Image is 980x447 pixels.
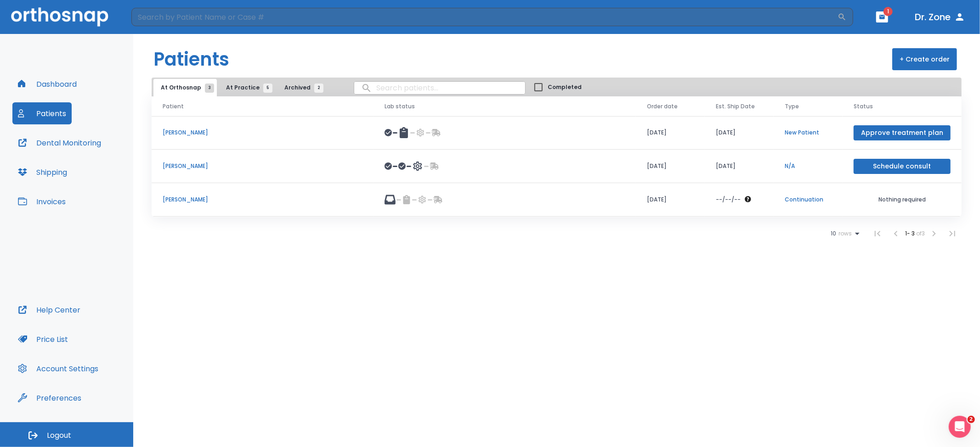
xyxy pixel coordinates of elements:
[705,116,774,150] td: [DATE]
[854,196,951,204] p: Nothing required
[12,358,104,380] button: Account Settings
[284,84,319,92] span: Archived
[854,159,951,174] button: Schedule consult
[12,387,87,409] button: Preferences
[831,230,836,237] span: 10
[79,394,88,402] div: Tooltip anchor
[905,229,916,237] span: 1 - 3
[716,196,741,204] p: --/--/--
[785,162,832,170] p: N/A
[205,84,214,93] span: 3
[354,79,525,97] input: search
[636,183,705,217] td: [DATE]
[161,84,210,92] span: At Orthosnap
[163,162,363,170] p: [PERSON_NAME]
[916,229,925,237] span: of 3
[854,102,873,111] span: Status
[647,102,678,111] span: Order date
[716,196,763,204] div: The date will be available after approving treatment plan
[636,116,705,150] td: [DATE]
[163,129,363,137] p: [PERSON_NAME]
[11,7,108,26] img: Orthosnap
[263,84,272,93] span: 5
[854,125,951,140] button: Approve treatment plan
[226,84,268,92] span: At Practice
[12,161,73,183] button: Shipping
[12,299,86,321] button: Help Center
[131,8,838,26] input: Search by Patient Name or Case #
[716,102,755,111] span: Est. Ship Date
[785,102,799,111] span: Type
[548,83,582,91] span: Completed
[163,102,184,111] span: Patient
[911,9,969,25] button: Dr. Zone
[12,132,107,154] button: Dental Monitoring
[705,150,774,183] td: [DATE]
[12,328,74,350] button: Price List
[12,102,72,124] button: Patients
[12,73,82,95] button: Dashboard
[314,84,323,93] span: 2
[949,416,971,438] iframe: Intercom live chat
[153,79,328,96] div: tabs
[47,430,71,441] span: Logout
[884,7,893,16] span: 1
[968,416,975,423] span: 2
[636,150,705,183] td: [DATE]
[12,190,71,212] button: Invoices
[836,230,852,237] span: rows
[385,102,415,111] span: Lab status
[785,196,832,204] p: Continuation
[892,48,957,70] button: + Create order
[163,196,363,204] p: [PERSON_NAME]
[153,45,229,73] h1: Patients
[785,129,832,137] p: New Patient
